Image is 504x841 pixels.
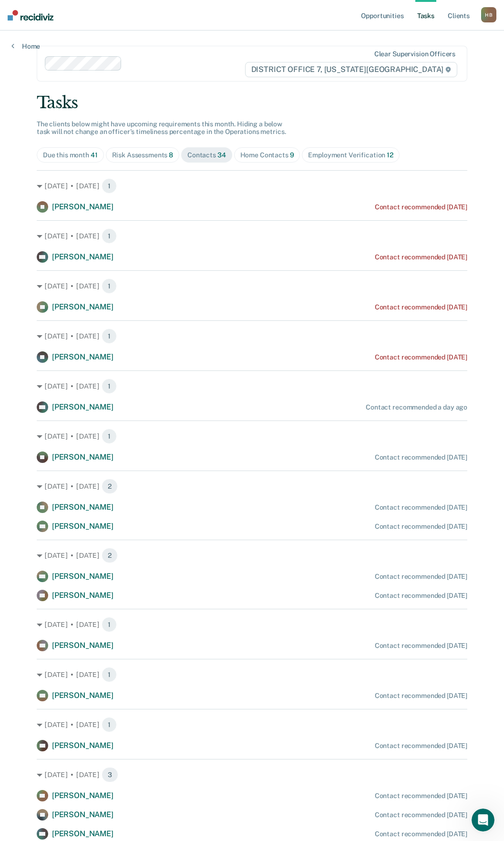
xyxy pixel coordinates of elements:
[37,328,467,344] div: [DATE] • [DATE] 1
[52,452,113,462] span: [PERSON_NAME]
[52,503,113,512] span: [PERSON_NAME]
[481,7,496,22] button: HB
[102,717,117,732] span: 1
[102,178,117,194] span: 1
[52,829,113,838] span: [PERSON_NAME]
[366,403,467,411] div: Contact recommended a day ago
[37,429,467,444] div: [DATE] • [DATE] 1
[52,402,113,411] span: [PERSON_NAME]
[37,479,467,494] div: [DATE] • [DATE] 2
[375,573,467,581] div: Contact recommended [DATE]
[11,42,40,51] a: Home
[102,617,117,632] span: 1
[102,429,117,444] span: 1
[240,151,294,159] div: Home Contacts
[375,692,467,700] div: Contact recommended [DATE]
[290,151,294,159] span: 9
[375,203,467,211] div: Contact recommended [DATE]
[102,228,117,244] span: 1
[481,7,496,22] div: H B
[374,50,455,58] div: Clear supervision officers
[375,523,467,531] div: Contact recommended [DATE]
[375,453,467,462] div: Contact recommended [DATE]
[37,228,467,244] div: [DATE] • [DATE] 1
[102,379,117,394] span: 1
[37,379,467,394] div: [DATE] • [DATE] 1
[102,667,117,682] span: 1
[375,253,467,261] div: Contact recommended [DATE]
[52,591,113,600] span: [PERSON_NAME]
[375,792,467,800] div: Contact recommended [DATE]
[52,810,113,819] span: [PERSON_NAME]
[472,809,494,831] iframe: Intercom live chat
[52,352,113,361] span: [PERSON_NAME]
[37,178,467,194] div: [DATE] • [DATE] 1
[52,741,113,750] span: [PERSON_NAME]
[102,548,118,563] span: 2
[91,151,98,159] span: 41
[375,742,467,750] div: Contact recommended [DATE]
[187,151,226,159] div: Contacts
[37,278,467,294] div: [DATE] • [DATE] 1
[112,151,174,159] div: Risk Assessments
[37,120,286,136] span: The clients below might have upcoming requirements this month. Hiding a below task will not chang...
[52,302,113,311] span: [PERSON_NAME]
[375,592,467,600] div: Contact recommended [DATE]
[375,642,467,650] div: Contact recommended [DATE]
[375,830,467,838] div: Contact recommended [DATE]
[387,151,393,159] span: 12
[52,641,113,650] span: [PERSON_NAME]
[52,572,113,581] span: [PERSON_NAME]
[37,667,467,682] div: [DATE] • [DATE] 1
[169,151,173,159] span: 8
[102,328,117,344] span: 1
[308,151,393,159] div: Employment Verification
[102,479,118,494] span: 2
[375,353,467,361] div: Contact recommended [DATE]
[217,151,226,159] span: 34
[43,151,98,159] div: Due this month
[245,62,457,77] span: DISTRICT OFFICE 7, [US_STATE][GEOGRAPHIC_DATA]
[375,303,467,311] div: Contact recommended [DATE]
[52,522,113,531] span: [PERSON_NAME]
[37,93,467,113] div: Tasks
[37,617,467,632] div: [DATE] • [DATE] 1
[52,202,113,211] span: [PERSON_NAME]
[37,717,467,732] div: [DATE] • [DATE] 1
[52,691,113,700] span: [PERSON_NAME]
[8,10,53,21] img: Recidiviz
[52,791,113,800] span: [PERSON_NAME]
[37,548,467,563] div: [DATE] • [DATE] 2
[52,252,113,261] span: [PERSON_NAME]
[375,811,467,819] div: Contact recommended [DATE]
[37,767,467,782] div: [DATE] • [DATE] 3
[102,767,118,782] span: 3
[102,278,117,294] span: 1
[375,503,467,512] div: Contact recommended [DATE]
